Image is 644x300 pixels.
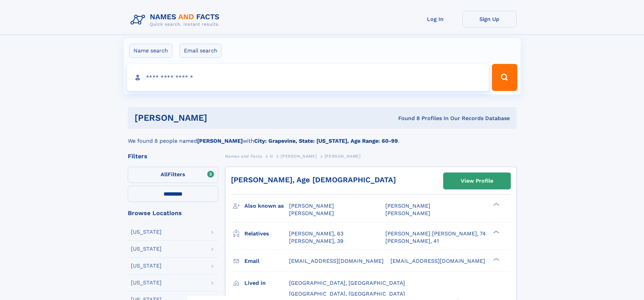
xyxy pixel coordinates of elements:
[131,229,162,235] div: [US_STATE]
[270,154,273,159] span: H
[289,237,343,245] a: [PERSON_NAME], 39
[492,230,500,234] div: ❯
[385,237,439,245] a: [PERSON_NAME], 41
[325,154,361,159] span: [PERSON_NAME]
[289,230,343,237] a: [PERSON_NAME], 63
[244,200,289,212] h3: Also known as
[254,138,398,144] b: City: Grapevine, State: [US_STATE], Age Range: 60-99
[385,230,486,237] a: [PERSON_NAME] [PERSON_NAME], 74
[128,210,218,216] div: Browse Locations
[128,11,225,29] img: Logo Names and Facts
[408,11,462,27] a: Log In
[231,176,396,184] a: [PERSON_NAME], Age [DEMOGRAPHIC_DATA]
[128,129,517,145] div: We found 8 people named with .
[385,210,430,216] span: [PERSON_NAME]
[131,263,162,269] div: [US_STATE]
[128,167,218,183] label: Filters
[492,257,500,261] div: ❯
[462,11,517,27] a: Sign Up
[281,154,317,159] span: [PERSON_NAME]
[303,115,510,122] div: Found 8 Profiles In Our Records Database
[461,173,493,189] div: View Profile
[289,203,334,209] span: [PERSON_NAME]
[270,152,273,160] a: H
[281,152,317,160] a: [PERSON_NAME]
[492,64,517,91] button: Search Button
[244,255,289,267] h3: Email
[444,173,510,189] a: View Profile
[127,64,489,91] input: search input
[129,44,172,58] label: Name search
[131,246,162,252] div: [US_STATE]
[385,203,430,209] span: [PERSON_NAME]
[135,114,303,122] h1: [PERSON_NAME]
[197,138,243,144] b: [PERSON_NAME]
[131,280,162,285] div: [US_STATE]
[289,210,334,216] span: [PERSON_NAME]
[289,291,405,297] span: [GEOGRAPHIC_DATA], [GEOGRAPHIC_DATA]
[289,280,405,286] span: [GEOGRAPHIC_DATA], [GEOGRAPHIC_DATA]
[390,258,485,264] span: [EMAIL_ADDRESS][DOMAIN_NAME]
[244,277,289,289] h3: Lived in
[225,152,262,160] a: Names and Facts
[244,228,289,239] h3: Relatives
[161,171,168,178] span: All
[180,44,222,58] label: Email search
[492,202,500,207] div: ❯
[128,153,218,159] div: Filters
[289,258,384,264] span: [EMAIL_ADDRESS][DOMAIN_NAME]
